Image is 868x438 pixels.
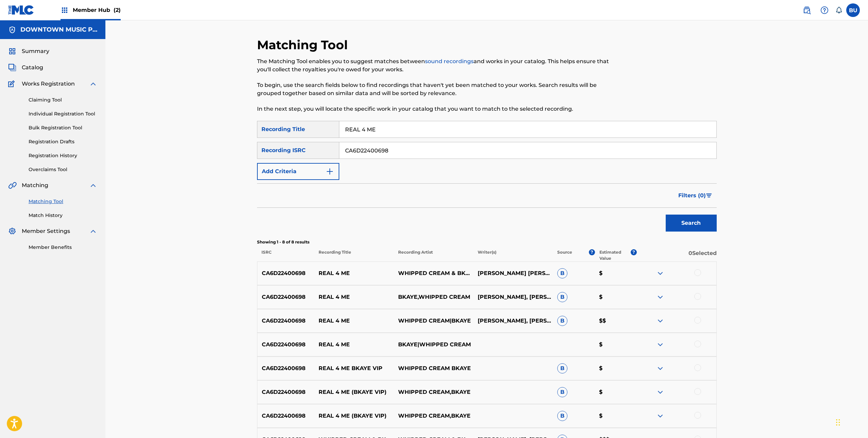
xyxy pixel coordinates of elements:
span: B [557,292,567,302]
img: expand [89,181,97,189]
div: Drag [836,412,840,433]
p: REAL 4 ME [314,293,394,301]
span: Works Registration [22,80,75,88]
span: Summary [22,47,49,55]
span: Catalog [22,63,43,72]
p: WHIPPED CREAM,BKAYE [394,388,473,396]
p: $ [595,293,637,301]
p: REAL 4 ME [314,317,394,325]
span: Filters ( 0 ) [678,191,706,200]
img: expand [656,269,664,277]
p: Showing 1 - 8 of 8 results [257,239,717,245]
img: filter [706,194,712,198]
p: CA6D22400698 [257,269,314,277]
span: B [557,316,567,326]
p: CA6D22400698 [257,412,314,420]
p: [PERSON_NAME], [PERSON_NAME] [473,317,553,325]
a: Overclaims Tool [29,166,97,173]
button: Search [666,215,717,232]
img: expand [89,80,97,88]
p: WHIPPED CREAM BKAYE [394,364,473,372]
img: Works Registration [8,80,17,88]
a: Member Benefits [29,244,97,251]
p: To begin, use the search fields below to find recordings that haven't yet been matched to your wo... [257,81,611,97]
p: REAL 4 ME [314,269,394,277]
form: Search Form [257,121,717,235]
p: ISRC [257,249,314,261]
div: Help [818,3,831,17]
p: CA6D22400698 [257,341,314,349]
img: expand [89,227,97,235]
h5: DOWNTOWN MUSIC PUBLISHING LLC [20,26,97,34]
span: B [557,387,567,397]
p: REAL 4 ME BKAYE VIP [314,364,394,372]
p: CA6D22400698 [257,364,314,372]
img: MLC Logo [8,5,34,15]
div: Notifications [835,7,842,14]
p: REAL 4 ME (BKAYE VIP) [314,388,394,396]
p: [PERSON_NAME], [PERSON_NAME] [473,293,553,301]
span: ? [631,249,637,255]
p: $ [595,388,637,396]
p: REAL 4 ME (BKAYE VIP) [314,412,394,420]
p: WHIPPED CREAM|BKAYE [394,317,473,325]
a: Matching Tool [29,198,97,205]
p: Estimated Value [599,249,631,261]
img: Top Rightsholders [61,6,69,14]
p: BKAYE|WHIPPED CREAM [394,341,473,349]
span: Member Hub [73,6,121,14]
span: B [557,363,567,373]
p: Recording Artist [394,249,473,261]
img: Catalog [8,63,16,72]
p: $ [595,269,637,277]
img: expand [656,364,664,372]
img: expand [656,388,664,396]
p: $ [595,364,637,372]
p: $$ [595,317,637,325]
p: BKAYE,WHIPPED CREAM [394,293,473,301]
a: Match History [29,212,97,219]
span: B [557,411,567,421]
img: Member Settings [8,227,16,235]
p: $ [595,341,637,349]
p: CA6D22400698 [257,388,314,396]
a: Individual Registration Tool [29,110,97,117]
a: SummarySummary [8,47,49,55]
img: 9d2ae6d4665cec9f34b9.svg [326,167,334,176]
img: expand [656,412,664,420]
iframe: Resource Center [849,307,868,361]
button: Add Criteria [257,163,339,180]
img: Summary [8,47,16,55]
p: [PERSON_NAME] [PERSON_NAME] [473,269,553,277]
p: The Matching Tool enables you to suggest matches between and works in your catalog. This helps en... [257,57,611,74]
p: CA6D22400698 [257,293,314,301]
p: Recording Title [314,249,393,261]
h2: Matching Tool [257,37,351,53]
p: Writer(s) [473,249,553,261]
a: Claiming Tool [29,96,97,104]
img: search [803,6,811,14]
img: expand [656,293,664,301]
img: help [820,6,829,14]
a: sound recordings [425,58,474,65]
span: (2) [114,7,121,13]
div: User Menu [846,3,860,17]
img: expand [656,317,664,325]
img: Matching [8,181,17,189]
button: Filters (0) [674,187,717,204]
span: Matching [22,181,48,189]
a: Public Search [800,3,814,17]
p: In the next step, you will locate the specific work in your catalog that you want to match to the... [257,105,611,113]
p: Source [557,249,572,261]
a: CatalogCatalog [8,63,43,72]
p: REAL 4 ME [314,341,394,349]
a: Registration History [29,152,97,159]
span: Member Settings [22,227,70,235]
a: Registration Drafts [29,138,97,145]
img: expand [656,341,664,349]
iframe: Chat Widget [834,405,868,438]
p: WHIPPED CREAM,BKAYE [394,412,473,420]
a: Bulk Registration Tool [29,124,97,131]
span: B [557,268,567,278]
p: $ [595,412,637,420]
